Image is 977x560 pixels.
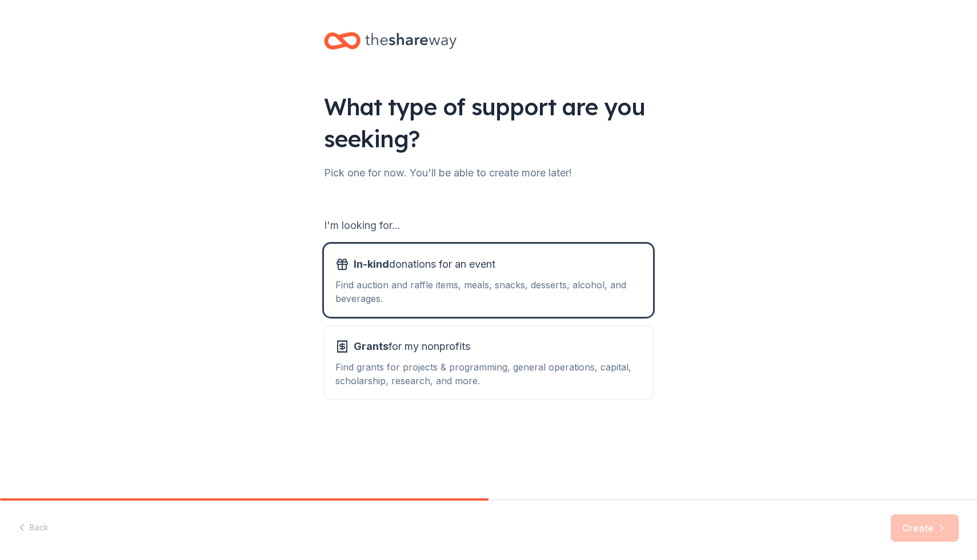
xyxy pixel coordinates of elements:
div: What type of support are you seeking? [324,91,653,155]
span: for my nonprofits [354,337,470,356]
div: I'm looking for... [324,216,653,235]
button: In-kinddonations for an eventFind auction and raffle items, meals, snacks, desserts, alcohol, and... [324,244,653,317]
button: Grantsfor my nonprofitsFind grants for projects & programming, general operations, capital, schol... [324,326,653,399]
div: Find grants for projects & programming, general operations, capital, scholarship, research, and m... [335,360,642,388]
div: Find auction and raffle items, meals, snacks, desserts, alcohol, and beverages. [335,278,642,305]
span: Grants [354,340,389,352]
div: Pick one for now. You'll be able to create more later! [324,164,653,182]
span: In-kind [354,258,389,270]
span: donations for an event [354,255,495,273]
